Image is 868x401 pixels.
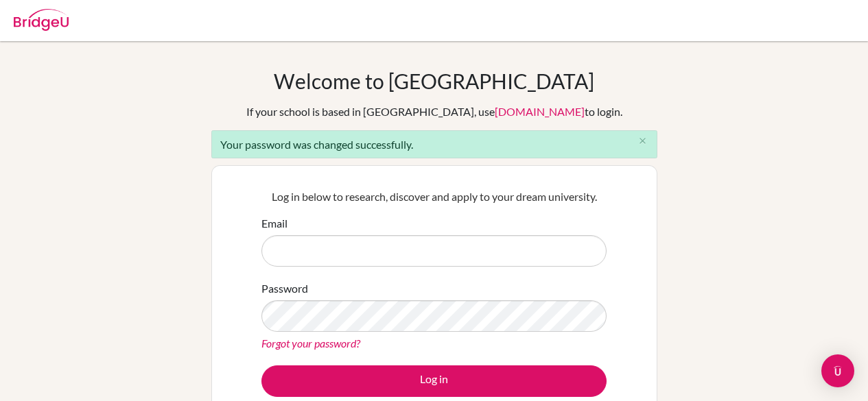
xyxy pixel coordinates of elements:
[261,215,288,232] label: Email
[261,337,360,350] a: Forgot your password?
[246,104,622,120] div: If your school is based in [GEOGRAPHIC_DATA], use to login.
[261,189,607,205] p: Log in below to research, discover and apply to your dream university.
[629,131,657,151] button: Close
[821,354,854,387] div: Open Intercom Messenger
[261,365,607,397] button: Log in
[211,130,657,158] div: Your password was changed successfully.
[274,69,594,93] h1: Welcome to [GEOGRAPHIC_DATA]
[637,136,648,146] i: close
[495,105,585,118] a: [DOMAIN_NAME]
[14,9,69,31] img: Bridge-U
[261,280,308,297] label: Password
